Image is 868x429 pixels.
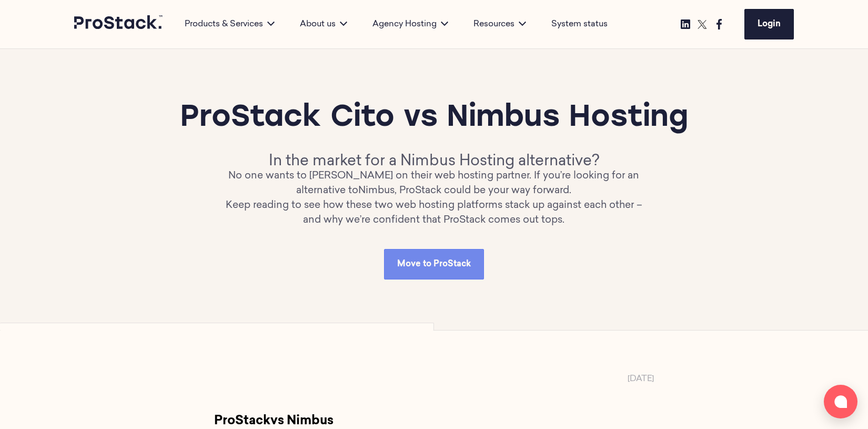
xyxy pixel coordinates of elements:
[214,415,270,427] span: ProStack
[384,249,484,280] a: Move to ProStack
[360,18,461,31] div: Agency Hosting
[758,20,781,28] span: Login
[218,154,650,169] h2: In the market for a Nimbus Hosting alternative?
[270,415,334,427] span: vs Nimbus
[218,198,650,228] p: Keep reading to see how these two web hosting platforms stack up against each other – and why we’...
[172,18,287,31] div: Products & Services
[461,18,539,31] div: Resources
[287,18,360,31] div: About us
[397,260,471,268] span: Move to ProStack
[551,18,608,31] a: System status
[74,15,164,33] a: Prostack logo
[628,373,654,385] p: [DATE]
[218,169,650,198] p: No one wants to [PERSON_NAME] on their web hosting partner. If you’re looking for an alternative ...
[146,99,722,137] h1: ProStack Cito vs Nimbus Hosting
[744,9,794,39] a: Login
[824,385,857,418] button: Open chat window
[358,186,395,196] a: Nimbus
